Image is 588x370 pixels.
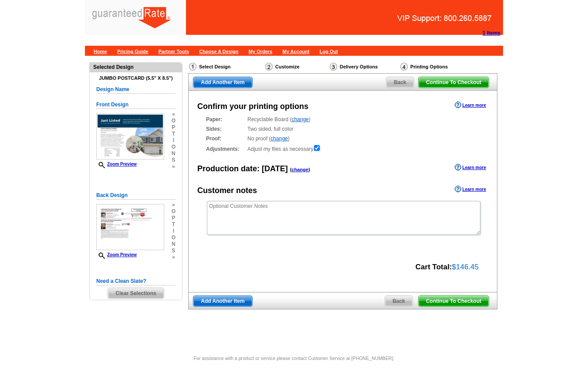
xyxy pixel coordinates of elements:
[386,77,414,88] span: Back
[416,263,452,271] strong: Cart Total:
[188,62,264,73] div: Select Design
[193,77,252,88] span: Add Another Item
[483,30,500,36] strong: 1 Items
[291,167,308,172] a: change
[400,63,408,71] img: Printing Options & Summary
[419,296,489,306] span: Continue To Checkout
[172,124,176,131] span: p
[249,49,272,54] a: My Orders
[452,263,479,271] span: $146.45
[172,215,176,221] span: p
[206,115,245,123] strong: Paper:
[96,85,176,94] h5: Design Name
[291,116,308,122] a: change
[419,77,489,88] span: Continue To Checkout
[199,49,238,54] a: Choose A Design
[172,111,176,118] span: »
[172,254,176,261] span: »
[193,295,252,307] a: Add Another Item
[206,125,245,133] strong: Sides:
[290,167,310,172] span: ( )
[455,164,486,171] a: Learn more
[193,77,252,88] a: Add Another Item
[455,102,486,109] a: Learn more
[197,163,310,175] div: Production date:
[262,164,288,173] span: [DATE]
[197,101,308,112] div: Confirm your printing options
[159,49,189,54] a: Partner Tools
[96,204,164,250] img: small-thumb.jpg
[172,118,176,124] span: o
[172,241,176,248] span: n
[270,136,287,142] a: change
[96,277,176,285] h5: Need a Clean Slate?
[94,49,107,54] a: Home
[90,63,182,71] div: Selected Design
[172,248,176,254] span: s
[96,113,164,160] img: small-thumb.jpg
[172,144,176,150] span: o
[172,228,176,234] span: i
[455,186,486,193] a: Learn more
[206,144,480,153] div: Adjust my files as necessary
[399,62,476,73] div: Printing Options
[172,131,176,137] span: t
[386,77,414,88] a: Back
[193,296,252,306] span: Add Another Item
[320,49,338,54] a: Log Out
[206,135,245,143] strong: Proof:
[172,137,176,144] span: i
[265,63,273,71] img: Customize
[96,191,176,200] h5: Back Design
[172,202,176,208] span: »
[96,101,176,109] h5: Front Design
[385,295,413,307] a: Back
[330,63,337,71] img: Delivery Options
[172,221,176,228] span: t
[172,150,176,157] span: n
[206,145,245,153] strong: Adjustments:
[172,208,176,215] span: o
[172,234,176,241] span: o
[96,252,137,257] a: Zoom Preview
[206,115,480,123] div: Recyclable Board ( )
[385,296,412,306] span: Back
[206,135,480,143] div: No proof ( )
[172,157,176,163] span: s
[108,288,163,299] span: Clear Selections
[172,163,176,170] span: »
[283,49,310,54] a: My Account
[189,63,196,71] img: Select Design
[206,125,480,133] div: Two sided, full color
[117,49,149,54] a: Pricing Guide
[329,62,399,73] div: Delivery Options
[264,62,329,71] div: Customize
[96,75,176,81] h4: Jumbo Postcard (5.5" x 8.5")
[197,185,257,197] div: Customer notes
[96,162,137,166] a: Zoom Preview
